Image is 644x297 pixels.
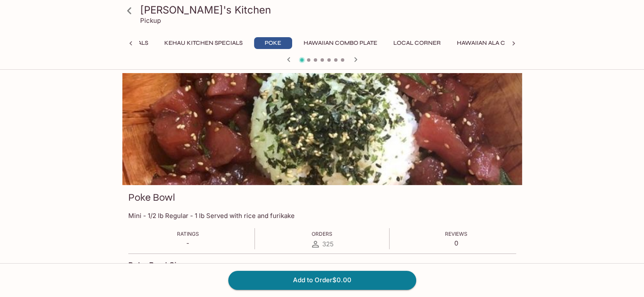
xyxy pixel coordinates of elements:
p: Mini - 1/2 lb Regular - 1 lb Served with rice and furikake [128,212,516,220]
span: 325 [322,240,334,248]
div: Poke Bowl [122,73,522,185]
span: Orders [312,231,332,237]
p: 0 [445,239,467,247]
h4: Poke Bowl Size [128,261,185,270]
h3: [PERSON_NAME]'s Kitchen [140,3,519,16]
button: Local Corner [389,37,445,49]
p: Pickup [140,16,161,25]
span: Reviews [445,231,467,237]
button: Kehau Kitchen Specials [160,37,247,49]
button: Hawaiian Ala Carte [452,37,525,49]
p: - [177,239,199,247]
span: REQUIRED [491,263,516,272]
button: Add to Order$0.00 [228,271,416,289]
button: Hawaiian Combo Plate [299,37,382,49]
button: Poke [254,37,292,49]
h3: Poke Bowl [128,191,175,204]
span: Ratings [177,231,199,237]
